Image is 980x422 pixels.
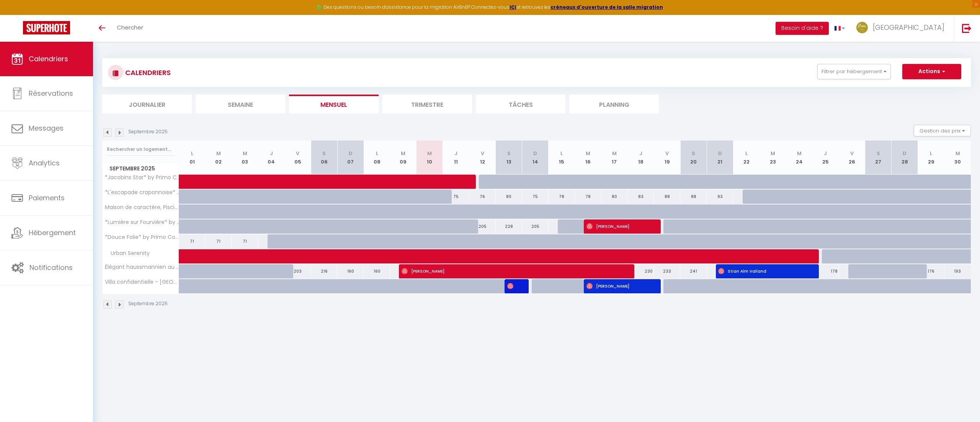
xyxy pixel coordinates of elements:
img: logout [962,23,972,33]
h3: CALENDRIERS [123,64,171,81]
abbr: L [745,150,748,157]
th: 28 [892,141,918,175]
a: Chercher [111,15,149,42]
div: 176 [918,264,944,278]
abbr: M [771,150,775,157]
span: [PERSON_NAME] [402,264,622,278]
abbr: L [560,150,563,157]
th: 17 [601,141,628,175]
abbr: S [877,150,880,157]
th: 30 [944,141,971,175]
th: 10 [416,141,443,175]
li: Tâches [476,95,565,113]
div: 93 [707,190,733,204]
span: Maison de caractère, Piscine et vue exceptionnelle Monts d'Or [104,204,180,210]
div: 71 [179,234,206,249]
abbr: V [665,150,669,157]
th: 18 [627,141,654,175]
abbr: M [216,150,221,157]
p: Septembre 2025 [128,128,168,136]
span: Hébergement [29,228,76,237]
div: 241 [680,264,707,278]
div: 203 [284,264,311,278]
span: [PERSON_NAME] [586,219,648,234]
th: 09 [390,141,416,175]
span: *Douce Folie* by Primo Conciergerie [104,234,180,240]
div: 205 [522,219,549,234]
li: Semaine [196,95,285,113]
button: Besoin d'aide ? [776,22,829,35]
li: Planning [569,95,659,113]
div: 205 [469,219,496,234]
abbr: D [533,150,537,157]
th: 24 [786,141,812,175]
span: Septembre 2025 [103,163,179,174]
abbr: M [612,150,617,157]
div: 80 [496,190,522,204]
span: *Jacobins Star* by Primo Conciergerie [104,175,180,180]
button: Filtrer par hébergement [817,64,891,79]
span: Paiements [29,193,65,203]
abbr: L [191,150,193,157]
span: [GEOGRAPHIC_DATA] [873,23,944,32]
abbr: V [296,150,299,157]
span: Villa confidentielle - [GEOGRAPHIC_DATA] [104,279,180,285]
abbr: V [850,150,854,157]
th: 06 [311,141,337,175]
abbr: M [586,150,590,157]
div: 88 [654,190,680,204]
abbr: D [718,150,722,157]
input: Rechercher un logement... [107,142,175,156]
div: 83 [627,190,654,204]
p: Septembre 2025 [128,300,168,308]
span: Réservations [29,88,73,98]
th: 15 [549,141,575,175]
button: Gestion des prix [914,125,971,136]
span: Analytics [29,158,60,168]
th: 12 [469,141,496,175]
abbr: M [401,150,405,157]
th: 13 [496,141,522,175]
div: 76 [469,190,496,204]
li: Mensuel [289,95,379,113]
abbr: J [824,150,827,157]
span: Urban Serenity [104,249,152,258]
th: 03 [232,141,258,175]
div: 193 [944,264,971,278]
div: 78 [575,190,601,204]
span: Chercher [117,23,143,31]
a: créneaux d'ouverture de la salle migration [550,4,663,10]
abbr: J [639,150,642,157]
abbr: L [376,150,378,157]
th: 27 [865,141,892,175]
button: Actions [902,64,961,79]
div: 75 [443,190,469,204]
div: 230 [627,264,654,278]
strong: ICI [510,4,516,10]
div: 228 [496,219,522,234]
abbr: S [692,150,695,157]
span: Élégant haussmannien au cœur de [GEOGRAPHIC_DATA] [104,264,180,270]
th: 08 [364,141,390,175]
img: Super Booking [23,21,70,34]
div: 71 [205,234,232,249]
span: [PERSON_NAME] [507,279,516,293]
div: 88 [680,190,707,204]
img: ... [856,22,868,33]
div: 71 [232,234,258,249]
abbr: S [322,150,326,157]
a: ... [GEOGRAPHIC_DATA] [851,15,954,42]
abbr: D [903,150,906,157]
abbr: M [797,150,802,157]
span: Stian Alm Valland [718,264,806,278]
th: 07 [337,141,364,175]
div: 75 [522,190,549,204]
abbr: L [930,150,932,157]
th: 04 [258,141,284,175]
th: 29 [918,141,944,175]
th: 14 [522,141,549,175]
div: 216 [311,264,337,278]
th: 26 [839,141,865,175]
abbr: J [454,150,457,157]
